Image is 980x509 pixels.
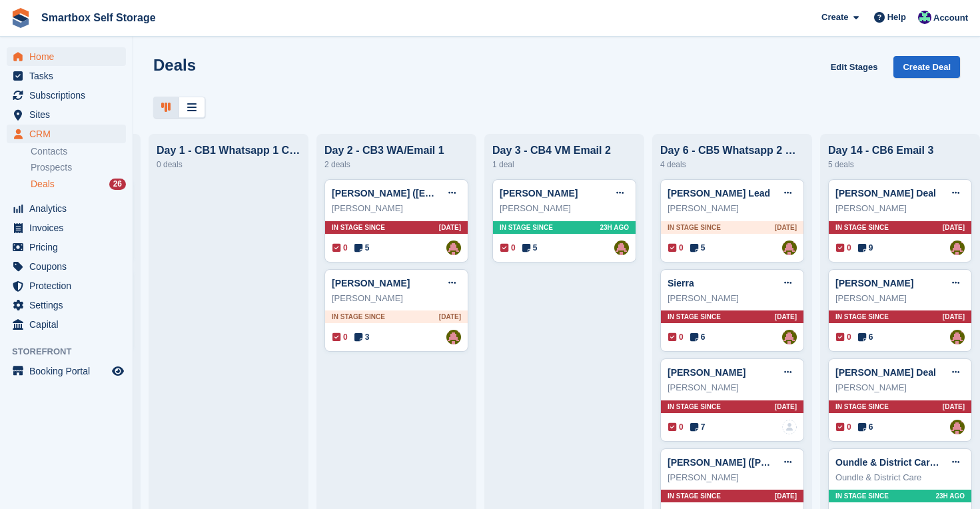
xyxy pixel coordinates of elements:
span: In stage since [332,223,385,233]
a: menu [7,67,126,85]
a: Edit Stages [825,56,883,78]
span: 0 [500,242,516,254]
div: [PERSON_NAME] [668,381,797,394]
a: Deals 26 [31,177,126,191]
a: Prospects [31,161,126,175]
span: [DATE] [775,312,797,322]
span: Create [821,11,848,24]
span: [DATE] [775,402,797,412]
div: [PERSON_NAME] [332,202,461,215]
span: Help [887,11,906,24]
span: [DATE] [439,312,461,322]
a: [PERSON_NAME] Lead [668,188,770,199]
span: [DATE] [439,223,461,233]
a: [PERSON_NAME] [332,278,410,288]
span: 0 [668,421,684,433]
span: 9 [858,242,873,254]
div: [PERSON_NAME] [668,292,797,305]
span: 3 [354,331,370,343]
span: [DATE] [943,312,965,322]
a: [PERSON_NAME] ([EMAIL_ADDRESS][DOMAIN_NAME]) Deal [332,188,604,199]
span: 0 [836,331,851,343]
div: 2 deals [324,157,468,173]
img: Roger Canham [918,11,931,24]
div: Day 1 - CB1 Whatsapp 1 CB2 [157,145,300,157]
span: In stage since [668,491,721,501]
div: Day 14 - CB6 Email 3 [828,145,972,157]
div: 0 deals [157,157,300,173]
span: Booking Portal [29,362,109,380]
div: [PERSON_NAME] [668,202,797,215]
a: Preview store [110,363,126,379]
a: Contacts [31,145,126,158]
div: 4 deals [660,157,804,173]
span: 0 [836,421,851,433]
span: In stage since [668,402,721,412]
a: [PERSON_NAME] Deal [835,188,936,199]
a: Alex Selenitsas [782,241,797,255]
span: Sites [29,105,109,124]
div: 5 deals [828,157,972,173]
div: 1 deal [492,157,636,173]
span: Tasks [29,67,109,85]
a: menu [7,219,126,237]
span: Protection [29,276,109,295]
a: menu [7,47,126,66]
img: Alex Selenitsas [782,330,797,344]
a: deal-assignee-blank [782,420,797,434]
span: Analytics [29,199,109,218]
span: In stage since [835,223,889,233]
a: Alex Selenitsas [446,241,461,255]
div: [PERSON_NAME] [835,202,965,215]
a: menu [7,362,126,380]
span: Invoices [29,219,109,237]
div: Day 3 - CB4 VM Email 2 [492,145,636,157]
img: Alex Selenitsas [950,330,965,344]
span: Capital [29,315,109,334]
span: In stage since [500,223,553,233]
span: Pricing [29,238,109,256]
span: CRM [29,125,109,143]
span: In stage since [332,312,385,322]
span: Coupons [29,257,109,276]
a: [PERSON_NAME] [668,367,745,378]
div: 26 [109,179,126,190]
a: Oundle & District Care Deal [835,457,957,468]
a: Alex Selenitsas [950,420,965,434]
a: menu [7,315,126,334]
span: In stage since [668,223,721,233]
img: Alex Selenitsas [446,330,461,344]
span: 5 [522,242,538,254]
span: Settings [29,296,109,314]
span: 23H AGO [935,491,965,501]
span: 5 [690,242,706,254]
span: 6 [858,421,873,433]
span: In stage since [668,312,721,322]
a: menu [7,276,126,295]
h1: Deals [153,56,196,74]
span: [DATE] [775,491,797,501]
div: Oundle & District Care [835,471,965,484]
div: Day 2 - CB3 WA/Email 1 [324,145,468,157]
a: Sierra [668,278,694,288]
span: 6 [690,331,706,343]
a: [PERSON_NAME] [835,278,913,288]
span: 23H AGO [600,223,629,233]
a: [PERSON_NAME] [500,188,578,199]
span: Prospects [31,161,72,174]
a: menu [7,296,126,314]
span: In stage since [835,491,889,501]
img: Alex Selenitsas [950,241,965,255]
a: Alex Selenitsas [614,241,629,255]
span: In stage since [835,312,889,322]
span: In stage since [835,402,889,412]
span: Storefront [12,345,133,358]
span: Home [29,47,109,66]
span: [DATE] [943,223,965,233]
div: Day 6 - CB5 Whatsapp 2 Offer [660,145,804,157]
div: [PERSON_NAME] [332,292,461,305]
